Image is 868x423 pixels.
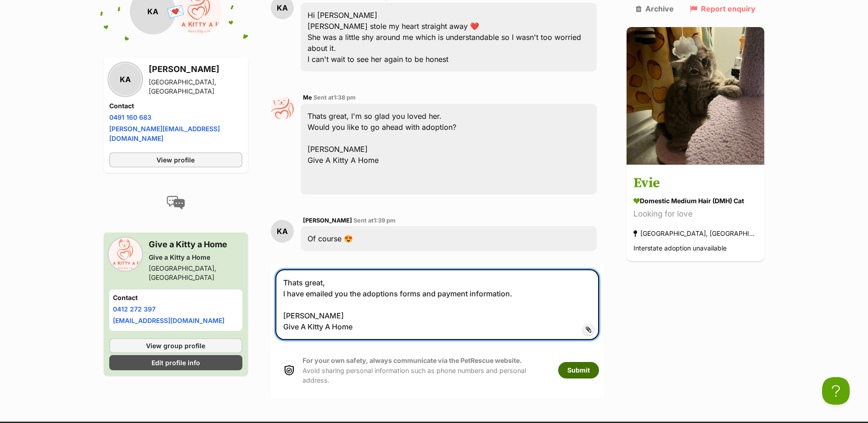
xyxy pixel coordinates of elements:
[271,97,294,120] img: Give a Kitty a Home profile pic
[301,3,597,72] div: Hi [PERSON_NAME] [PERSON_NAME] stole my heart straight away ❤️ She was a little shy around me whi...
[109,338,242,353] a: View group profile
[109,125,220,142] a: [PERSON_NAME][EMAIL_ADDRESS][DOMAIN_NAME]
[149,63,242,76] h3: [PERSON_NAME]
[636,5,674,13] a: Archive
[149,78,242,96] div: [GEOGRAPHIC_DATA], [GEOGRAPHIC_DATA]
[146,341,205,351] span: View group profile
[167,196,185,210] img: conversation-icon-4a6f8262b818ee0b60e3300018af0b2d0b884aa5de6e9bcb8d3d4eeb1a70a7c4.svg
[374,217,396,224] span: 1:39 pm
[151,358,200,367] span: Edit profile info
[149,264,242,282] div: [GEOGRAPHIC_DATA], [GEOGRAPHIC_DATA]
[109,101,242,111] h4: Contact
[109,238,141,270] img: Give a Kitty a Home profile pic
[633,244,727,252] span: Interstate adoption unavailable
[271,220,294,243] div: KA
[301,104,597,195] div: Thats great, I'm so glad you loved her. Would you like to go ahead with adoption? [PERSON_NAME] G...
[627,166,764,261] a: Evie Domestic Medium Hair (DMH) Cat Looking for love [GEOGRAPHIC_DATA], [GEOGRAPHIC_DATA] Interst...
[113,305,156,313] a: 0412 272 397
[149,253,242,262] div: Give a Kitty a Home
[633,227,757,239] div: [GEOGRAPHIC_DATA], [GEOGRAPHIC_DATA]
[157,155,195,165] span: View profile
[353,217,396,224] span: Sent at
[558,362,599,378] button: Submit
[314,94,356,101] span: Sent at
[113,317,224,324] a: [EMAIL_ADDRESS][DOMAIN_NAME]
[109,152,242,167] a: View profile
[165,2,186,22] span: 💌
[690,5,756,13] a: Report enquiry
[109,113,151,121] a: 0491 160 683
[633,196,757,206] div: Domestic Medium Hair (DMH) Cat
[301,226,597,251] div: Of course 😍
[633,173,757,194] h3: Evie
[149,238,242,251] h3: Give a Kitty a Home
[303,217,352,224] span: [PERSON_NAME]
[302,356,549,385] p: Avoid sharing personal information such as phone numbers and personal address.
[627,27,764,164] img: Evie
[334,94,356,101] span: 1:38 pm
[302,356,522,364] strong: For your own safety, always communicate via the PetRescue website.
[109,63,141,95] div: KA
[822,377,850,405] iframe: Help Scout Beacon - Open
[633,208,757,220] div: Looking for love
[109,355,242,370] a: Edit profile info
[303,94,312,101] span: Me
[113,293,239,302] h4: Contact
